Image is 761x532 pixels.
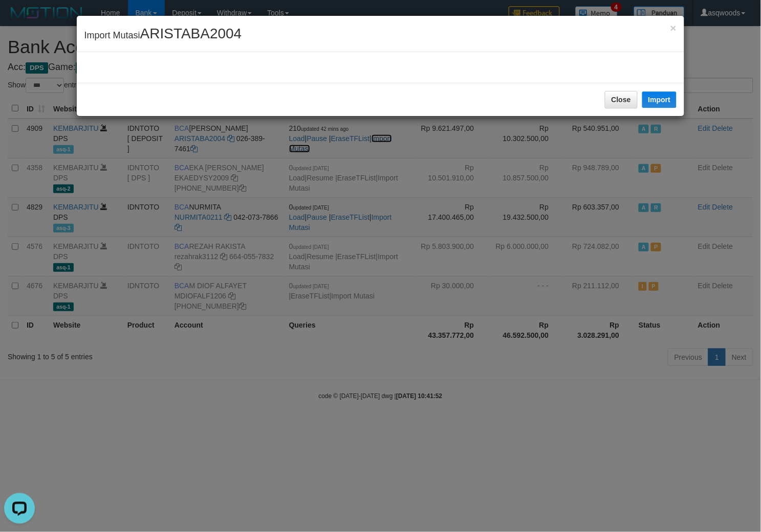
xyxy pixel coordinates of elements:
button: Close [605,91,638,108]
button: Close [670,22,677,33]
span: × [670,22,677,34]
button: Open LiveChat chat widget [4,4,35,35]
span: Import Mutasi [84,30,242,40]
span: ARISTABA2004 [140,26,242,41]
button: Import [642,91,677,108]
